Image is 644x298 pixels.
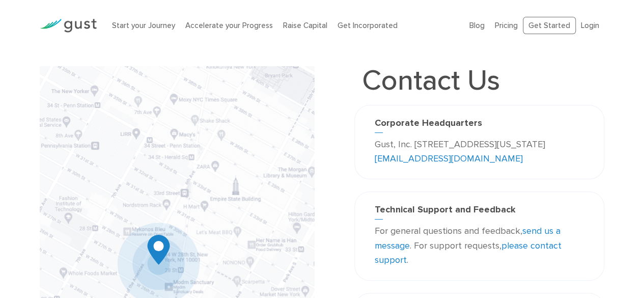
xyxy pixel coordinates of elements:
[354,66,508,95] h1: Contact Us
[523,17,576,35] a: Get Started
[469,21,485,30] a: Blog
[375,138,584,167] p: Gust, Inc. [STREET_ADDRESS][US_STATE]
[375,224,584,268] p: For general questions and feedback, . For support requests, .
[112,21,175,30] a: Start your Journey
[375,153,523,164] a: [EMAIL_ADDRESS][DOMAIN_NAME]
[338,21,398,30] a: Get Incorporated
[495,21,518,30] a: Pricing
[185,21,273,30] a: Accelerate your Progress
[581,21,599,30] a: Login
[375,226,561,251] a: send us a message
[283,21,327,30] a: Raise Capital
[375,204,584,220] h3: Technical Support and Feedback
[40,19,97,33] img: Gust Logo
[375,118,584,133] h3: Corporate Headquarters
